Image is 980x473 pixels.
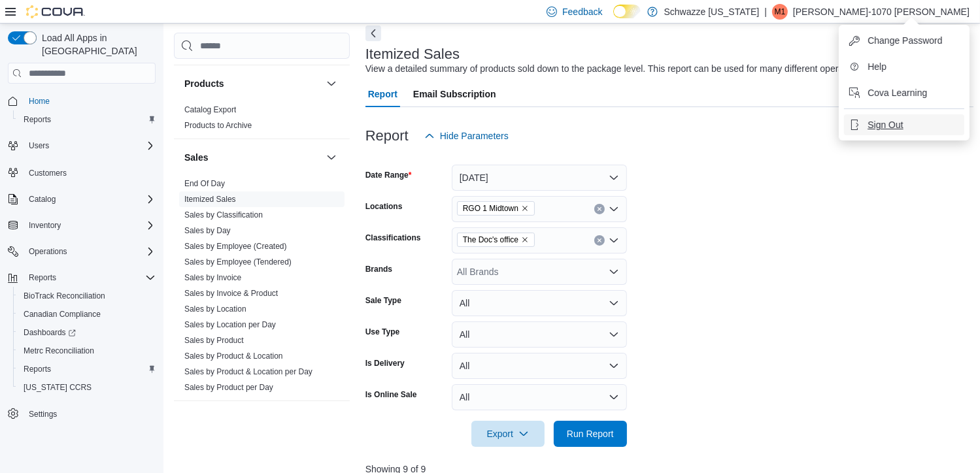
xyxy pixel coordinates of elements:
[184,77,224,90] h3: Products
[24,114,51,125] span: Reports
[24,93,55,109] a: Home
[184,121,252,130] a: Products to Archive
[3,242,161,261] button: Operations
[664,4,760,20] p: Schwazze [US_STATE]
[868,86,927,99] span: Cova Learning
[184,289,278,298] a: Sales by Invoice & Product
[18,325,156,340] span: Dashboards
[18,306,156,322] span: Canadian Compliance
[184,335,244,346] span: Sales by Product
[3,216,161,235] button: Inventory
[29,140,49,151] span: Users
[609,235,619,246] button: Open list of options
[24,309,101,319] span: Canadian Compliance
[24,218,156,233] span: Inventory
[463,233,518,246] span: The Doc's office
[3,269,161,287] button: Reports
[29,409,57,419] span: Settings
[18,325,81,340] a: Dashboards
[413,81,496,107] span: Email Subscription
[521,236,529,244] button: Remove The Doc's office from selection in this group
[452,384,627,410] button: All
[184,382,273,393] span: Sales by Product per Day
[365,327,399,337] label: Use Type
[772,4,788,20] div: Monica-1070 Becerra
[184,413,210,426] h3: Taxes
[844,114,964,135] button: Sign Out
[463,202,518,215] span: RGO 1 Midtown
[324,412,339,427] button: Taxes
[365,25,381,41] button: Next
[184,178,225,189] span: End Of Day
[13,287,161,305] button: BioTrack Reconciliation
[18,380,97,395] a: [US_STATE] CCRS
[365,62,948,76] div: View a detailed summary of products sold down to the package level. This report can be used for m...
[594,204,605,214] button: Clear input
[184,105,236,115] span: Catalog Export
[24,382,92,393] span: [US_STATE] CCRS
[184,320,276,329] a: Sales by Location per Day
[37,31,156,57] span: Load All Apps in [GEOGRAPHIC_DATA]
[184,304,246,314] span: Sales by Location
[844,82,964,103] button: Cova Learning
[24,191,61,207] button: Catalog
[18,112,156,127] span: Reports
[24,191,156,207] span: Catalog
[13,360,161,378] button: Reports
[521,204,529,212] button: Remove RGO 1 Midtown from selection in this group
[324,76,339,91] button: Products
[24,346,94,356] span: Metrc Reconciliation
[3,163,161,182] button: Customers
[440,129,509,142] span: Hide Parameters
[24,138,156,154] span: Users
[13,323,161,342] a: Dashboards
[609,204,619,214] button: Open list of options
[29,220,61,231] span: Inventory
[24,270,156,285] span: Reports
[18,343,156,359] span: Metrc Reconciliation
[184,351,283,361] span: Sales by Product & Location
[184,241,287,252] span: Sales by Employee (Created)
[13,110,161,129] button: Reports
[24,244,73,259] button: Operations
[365,358,405,368] label: Is Delivery
[365,46,460,62] h3: Itemized Sales
[29,168,67,178] span: Customers
[18,361,156,377] span: Reports
[365,170,412,180] label: Date Range
[562,5,602,18] span: Feedback
[3,404,161,423] button: Settings
[184,367,313,376] a: Sales by Product & Location per Day
[184,272,241,283] span: Sales by Invoice
[3,91,161,110] button: Home
[419,123,514,149] button: Hide Parameters
[184,288,278,299] span: Sales by Invoice & Product
[554,421,627,447] button: Run Report
[24,244,156,259] span: Operations
[13,342,161,360] button: Metrc Reconciliation
[18,112,56,127] a: Reports
[184,257,292,267] span: Sales by Employee (Tendered)
[24,270,61,285] button: Reports
[184,151,321,164] button: Sales
[184,77,321,90] button: Products
[868,118,903,131] span: Sign Out
[457,233,535,247] span: The Doc's office
[18,288,110,304] a: BioTrack Reconciliation
[324,150,339,165] button: Sales
[184,413,321,426] button: Taxes
[3,190,161,208] button: Catalog
[184,226,231,235] a: Sales by Day
[184,179,225,188] a: End Of Day
[184,151,209,164] h3: Sales
[29,194,56,204] span: Catalog
[18,361,56,377] a: Reports
[609,267,619,277] button: Open list of options
[184,304,246,314] a: Sales by Location
[764,4,767,20] p: |
[184,195,236,204] a: Itemized Sales
[174,102,350,139] div: Products
[18,288,156,304] span: BioTrack Reconciliation
[26,5,85,18] img: Cova
[24,164,156,180] span: Customers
